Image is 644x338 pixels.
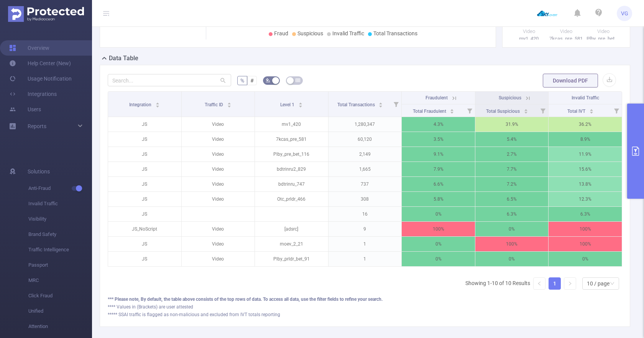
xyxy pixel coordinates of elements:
p: [adsrc] [255,222,328,236]
i: icon: caret-up [524,108,528,110]
i: Filter menu [611,104,622,117]
span: Reports [28,123,46,129]
p: Video [182,147,255,162]
span: Fraudulent [426,95,448,101]
i: icon: left [537,281,542,286]
p: 7.7% [475,162,549,176]
span: VG [621,6,628,21]
li: 1 [549,277,561,290]
span: Brand Safety [28,227,92,242]
p: bdtrinru_747 [255,177,328,191]
p: 0% [475,252,549,266]
i: icon: caret-down [156,104,160,107]
p: 1,280,347 [329,117,402,132]
p: 2.7% [475,147,549,162]
div: ***** SSAI traffic is flagged as non-malicious and excluded from IVT totals reporting [108,311,622,318]
li: Showing 1-10 of 10 Results [465,277,530,290]
p: 100% [549,222,622,236]
i: Filter menu [391,92,401,117]
span: Attention [28,319,92,334]
span: Level 1 [280,102,296,107]
i: icon: caret-up [589,108,593,110]
p: 31.9% [475,117,549,132]
p: 16 [329,207,402,221]
p: mv1_420 [255,117,328,132]
p: Video [182,222,255,236]
p: moev_2_21 [255,237,328,251]
span: % [240,77,244,84]
span: Total Transactions [373,30,417,36]
div: Sort [378,101,383,106]
p: 0% [475,222,549,236]
p: 7.9% [402,162,475,176]
p: JS [108,252,181,266]
span: Integration [129,102,153,107]
span: Click Fraud [28,288,92,303]
i: icon: caret-down [450,110,454,113]
span: Passport [28,257,92,273]
i: icon: caret-up [156,101,160,104]
i: icon: caret-down [227,104,231,107]
a: Users [9,102,41,117]
input: Search... [108,74,231,86]
a: Overview [9,40,49,56]
p: 1 [329,252,402,266]
span: Anti-Fraud [28,181,92,196]
i: icon: right [568,281,572,286]
p: 0% [402,207,475,221]
a: Usage Notification [9,71,72,86]
span: Traffic ID [205,102,224,107]
img: Protected Media [8,6,84,22]
p: JS [108,237,181,251]
div: Sort [450,108,454,112]
p: 9 [329,222,402,236]
span: Total IVT [567,109,586,114]
i: icon: caret-down [298,104,302,107]
p: 0% [402,237,475,251]
li: Previous Page [533,277,545,290]
i: icon: caret-up [227,101,231,104]
p: JS [108,147,181,162]
p: JS [108,192,181,206]
i: icon: caret-up [379,101,383,104]
p: JS [108,162,181,176]
p: 6.3% [475,207,549,221]
p: Video [585,28,622,35]
p: Plby_pre_bet_116 [585,35,622,43]
a: 1 [549,278,560,289]
p: 6.6% [402,177,475,191]
div: Sort [155,101,160,106]
p: 9.1% [402,147,475,162]
p: 4.3% [402,117,475,132]
a: Integrations [9,86,57,102]
p: 7kcas_pre_581 [547,35,585,43]
div: **** Values in (Brackets) are user attested [108,303,622,310]
i: Filter menu [537,104,548,117]
p: 8.9% [549,132,622,147]
p: Video [182,237,255,251]
p: 2,149 [329,147,402,162]
div: *** Please note, By default, the table above consists of the top rows of data. To access all data... [108,296,622,303]
p: 60,120 [329,132,402,147]
span: Invalid Traffic [572,95,599,101]
p: Video [182,252,255,266]
div: Sort [524,108,528,112]
p: 737 [329,177,402,191]
span: Visibility [28,211,92,227]
a: Help Center (New) [9,56,71,71]
p: 1 [329,237,402,251]
i: icon: table [296,78,300,82]
span: Suspicious [499,95,521,101]
p: 36.2% [549,117,622,132]
i: icon: caret-up [450,108,454,110]
div: 10 / page [587,278,609,289]
p: Video [182,162,255,176]
p: JS [108,177,181,191]
span: Fraud [274,30,288,36]
p: Otc_prldr_466 [255,192,328,206]
p: 13.8% [549,177,622,191]
p: 100% [475,237,549,251]
div: Sort [298,101,303,106]
p: 0% [402,252,475,266]
p: Video [547,28,585,35]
